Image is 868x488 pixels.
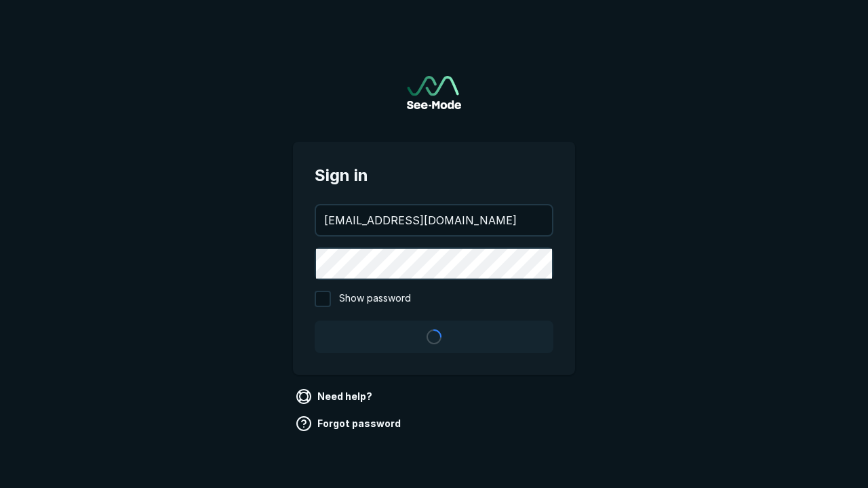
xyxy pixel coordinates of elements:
span: Show password [339,291,411,307]
a: Forgot password [293,413,406,434]
img: See-Mode Logo [407,76,461,109]
a: Need help? [293,386,378,407]
span: Sign in [315,163,553,188]
a: Go to sign in [407,76,461,109]
input: your@email.com [316,205,552,235]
